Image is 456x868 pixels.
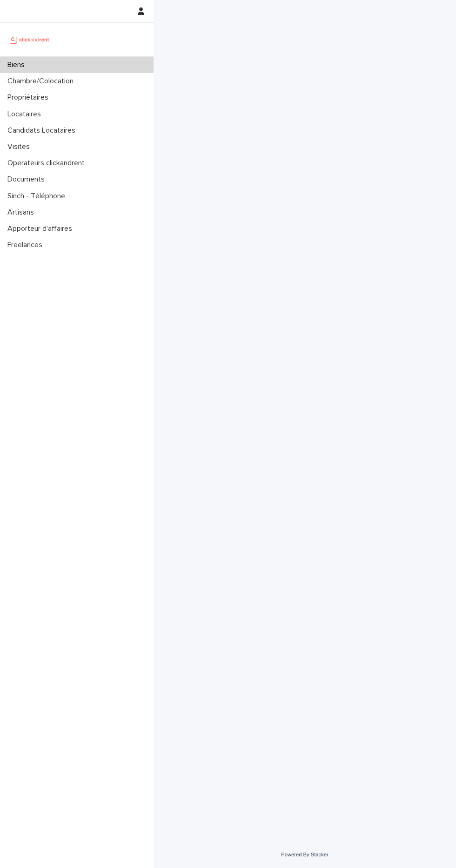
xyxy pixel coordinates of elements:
[4,175,52,184] p: Documents
[4,110,48,119] p: Locataires
[4,77,81,86] p: Chambre/Colocation
[281,852,328,857] a: Powered By Stacker
[7,30,53,49] img: UCB0brd3T0yccxBKYDjQ
[4,159,92,168] p: Operateurs clickandrent
[4,192,73,201] p: Sinch - Téléphone
[4,142,37,151] p: Visites
[4,224,80,233] p: Apporteur d'affaires
[4,126,83,135] p: Candidats Locataires
[4,61,32,69] p: Biens
[4,241,50,249] p: Freelances
[4,208,41,217] p: Artisans
[4,93,56,102] p: Propriétaires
